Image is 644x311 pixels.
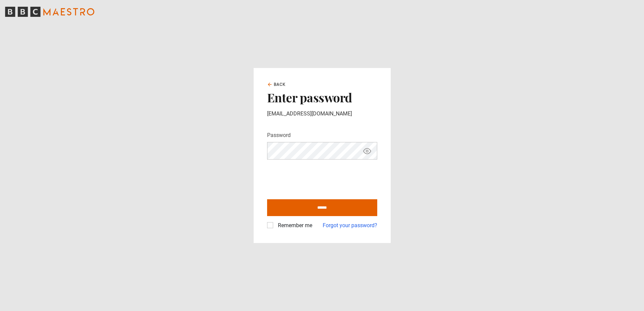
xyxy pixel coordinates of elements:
[5,7,94,17] svg: BBC Maestro
[323,221,377,230] a: Forgot your password?
[267,131,291,139] label: Password
[361,145,373,157] button: Show password
[267,110,377,118] p: [EMAIL_ADDRESS][DOMAIN_NAME]
[275,221,312,230] label: Remember me
[267,90,377,104] h2: Enter password
[267,165,369,191] iframe: reCAPTCHA
[267,81,286,88] a: Back
[274,81,286,88] span: Back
